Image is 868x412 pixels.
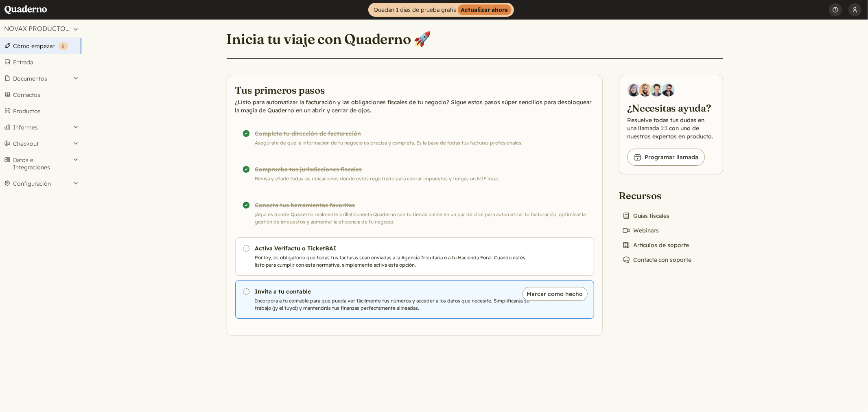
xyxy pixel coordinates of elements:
[255,254,533,269] p: Por ley, es obligatorio que todas tus facturas sean enviadas a la Agencia Tributaria o a tu Hacie...
[639,83,652,96] img: Jairo Fumero, Account Executive at Quaderno
[619,210,673,221] a: Guías fiscales
[627,101,715,114] h2: ¿Necesitas ayuda?
[619,254,695,265] a: Contacta con soporte
[235,281,594,319] a: Invita a tu contable Incorpora a tu contable para que pueda ver fácilmente tus números y acceder ...
[458,4,512,15] strong: Actualizar ahora
[523,287,588,301] button: Marcar como hecho
[650,83,663,96] img: Ivo Oltmans, Business Developer at Quaderno
[627,149,705,166] a: Programar llamada
[62,43,65,49] span: 2
[235,98,594,114] p: ¿Listo para automatizar la facturación y las obligaciones fiscales de tu negocio? Sigue estos pas...
[235,237,594,276] a: Activa Verifactu o TicketBAI Por ley, es obligatorio que todas tus facturas sean enviadas a la Ag...
[619,225,662,236] a: Webinars
[255,244,533,252] h3: Activa Verifactu o TicketBAI
[627,116,715,140] p: Resuelve todas tus dudas en una llamada 1:1 con uno de nuestros expertos en producto.
[227,30,431,48] h1: Inicia tu viaje con Quaderno 🚀
[368,3,514,17] a: Quedan 1 días de prueba gratisActualizar ahora
[255,287,533,296] h3: Invita a tu contable
[619,239,693,251] a: Artículos de soporte
[662,83,675,96] img: Javier Rubio, DevRel at Quaderno
[255,297,533,312] p: Incorpora a tu contable para que pueda ver fácilmente tus números y acceder a los datos que neces...
[619,189,695,202] h2: Recursos
[627,83,641,96] img: Diana Carrasco, Account Executive at Quaderno
[235,83,594,96] h2: Tus primeros pasos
